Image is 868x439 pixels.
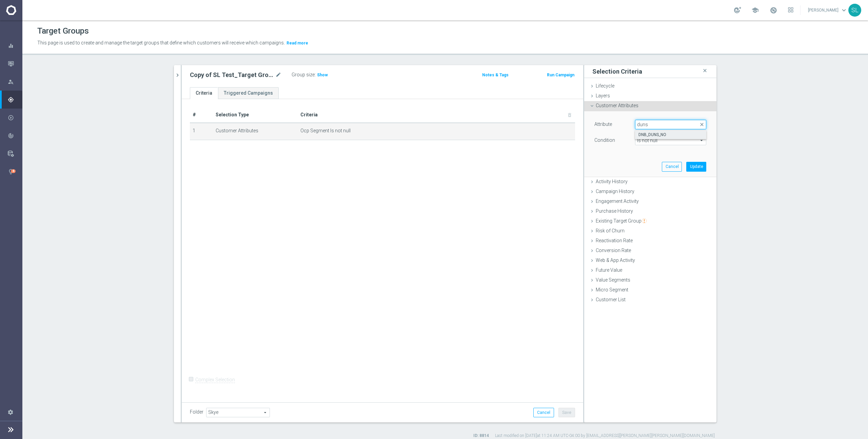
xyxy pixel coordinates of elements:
[275,71,281,79] i: mode_edit
[213,107,298,123] th: Selection Type
[592,68,642,75] h3: Selection Criteria
[7,97,22,102] button: gps_fixed Plan
[702,66,708,75] i: close
[7,409,14,415] i: settings
[190,87,218,99] a: Criteria
[174,72,181,78] i: chevron_right
[7,61,22,66] button: Mission Control
[840,6,848,14] span: keyboard_arrow_down
[190,409,203,415] label: Folder
[495,433,715,439] label: Last modified on [DATE] at 11:24 AM UTC-04:00 by [EMAIL_ADDRESS][PERSON_NAME][PERSON_NAME][DOMAIN...
[8,163,22,180] div: Optibot
[7,133,22,138] button: track_changes Analyze
[7,79,22,84] button: person_search Explore
[8,115,22,121] div: Execute
[596,103,638,108] span: Customer Attributes
[317,73,328,77] span: Show
[594,121,612,127] lable: Attribute
[8,55,22,73] div: Mission Control
[37,26,89,36] h1: Target Groups
[37,40,285,45] span: This page is used to create and manage the target groups that define which customers will receive...
[596,267,622,273] span: Future Value
[190,107,213,123] th: #
[596,198,639,204] span: Engagement Activity
[7,151,22,156] button: Data Studio
[7,43,22,49] button: equalizer Dashboard
[213,123,298,140] td: Customer Attributes
[848,4,861,17] div: SL
[8,97,22,103] div: Plan
[300,112,318,117] span: Criteria
[8,133,22,139] div: Analyze
[8,79,22,85] div: Explore
[635,120,706,129] input: Quick find
[596,257,635,263] span: Web & App Activity
[533,408,554,417] button: Cancel
[596,287,628,292] span: Micro Segment
[8,97,14,103] i: gps_fixed
[8,151,22,157] div: Data Studio
[11,169,16,173] div: 6
[751,6,759,14] span: school
[315,72,316,78] label: :
[7,169,22,174] button: lightbulb Optibot 6
[8,169,14,175] i: lightbulb
[686,162,706,171] button: Update
[8,115,14,121] i: play_circle_outline
[596,218,647,224] span: Existing Target Group
[174,65,181,85] button: chevron_right
[662,162,682,171] button: Cancel
[286,39,309,47] button: Read more
[596,228,625,233] span: Risk of Churn
[3,403,18,421] div: Settings
[596,189,634,194] span: Campaign History
[596,83,614,89] span: Lifecycle
[481,71,509,79] button: Notes & Tags
[218,87,279,99] a: Triggered Campaigns
[190,123,213,140] td: 1
[7,115,22,120] button: play_circle_outline Execute
[8,37,22,55] div: Dashboard
[190,71,274,79] h2: Copy of SL Test_Target Group_2024
[596,208,633,214] span: Purchase History
[596,238,633,243] span: Reactivation Rate
[596,179,628,184] span: Activity History
[596,93,610,98] span: Layers
[292,72,315,78] label: Group size
[596,248,631,253] span: Conversion Rate
[596,297,626,302] span: Customer List
[300,128,351,134] span: Ocp Segment Is not null
[8,133,14,139] i: track_changes
[594,137,615,143] lable: Condition
[473,433,489,439] label: ID: 8814
[699,122,705,127] span: close
[546,71,575,79] button: Run Campaign
[596,277,630,283] span: Value Segments
[8,79,14,85] i: person_search
[638,132,703,137] span: DNB_DUNS_NO
[195,377,235,383] label: Complex Selection
[807,5,848,15] a: [PERSON_NAME]keyboard_arrow_down
[558,408,575,417] button: Save
[8,43,14,49] i: equalizer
